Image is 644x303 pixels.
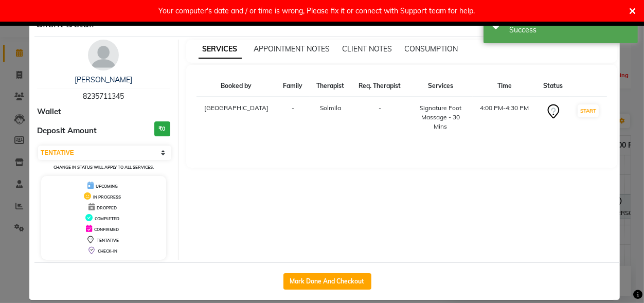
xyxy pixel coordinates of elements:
td: [GEOGRAPHIC_DATA] [196,97,277,138]
th: Status [536,75,570,97]
div: Success [509,25,630,35]
span: TENTATIVE [97,238,119,243]
span: CONSUMPTION [405,44,458,54]
span: SERVICES [199,40,242,59]
img: avatar [88,40,119,70]
span: Wallet [37,106,61,118]
small: Change in status will apply to all services. [53,165,154,170]
button: Mark Done And Checkout [283,273,371,290]
span: Solmila [320,104,341,112]
span: CLIENT NOTES [343,44,392,54]
td: - [351,97,408,138]
div: Signature Foot Massage - 30 Mins [415,103,467,131]
span: DROPPED [97,205,117,210]
a: [PERSON_NAME] [75,75,132,84]
span: IN PROGRESS [93,194,121,200]
button: START [578,104,599,117]
div: Your computer's date and / or time is wrong, Please fix it or connect with Support team for help. [158,4,475,17]
span: COMPLETED [95,216,119,221]
th: Family [276,75,310,97]
th: Services [408,75,473,97]
h3: ₹0 [154,121,170,136]
td: - [276,97,310,138]
span: APPOINTMENT NOTES [254,44,330,54]
th: Booked by [196,75,277,97]
span: CONFIRMED [94,227,119,232]
th: Req. Therapist [351,75,408,97]
span: Deposit Amount [37,125,97,137]
span: 8235711345 [83,92,124,101]
td: 4:00 PM-4:30 PM [473,97,536,138]
th: Time [473,75,536,97]
span: UPCOMING [96,184,118,189]
th: Therapist [310,75,351,97]
span: CHECK-IN [98,248,117,254]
